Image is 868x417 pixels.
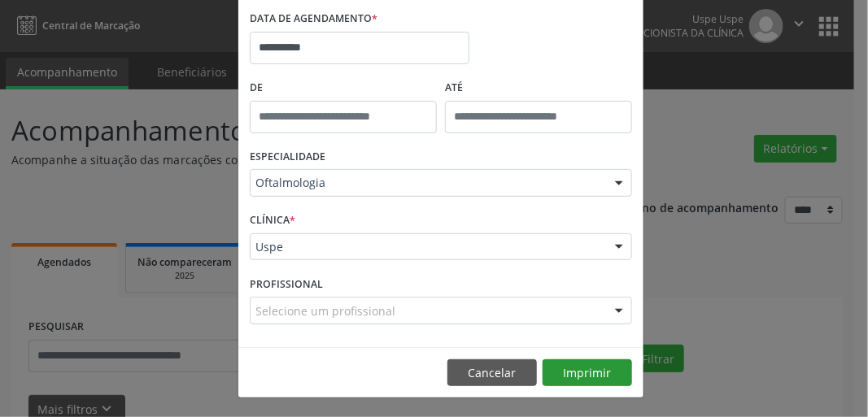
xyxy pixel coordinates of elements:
span: Selecione um profissional [255,302,395,319]
label: De [250,76,437,101]
label: CLÍNICA [250,208,295,233]
button: Cancelar [447,359,537,387]
span: Oftalmologia [255,175,599,191]
label: DATA DE AGENDAMENTO [250,7,377,32]
label: PROFISSIONAL [250,271,323,297]
label: ATÉ [445,76,632,101]
span: Uspe [255,239,599,255]
label: ESPECIALIDADE [250,145,325,170]
button: Imprimir [543,359,632,387]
